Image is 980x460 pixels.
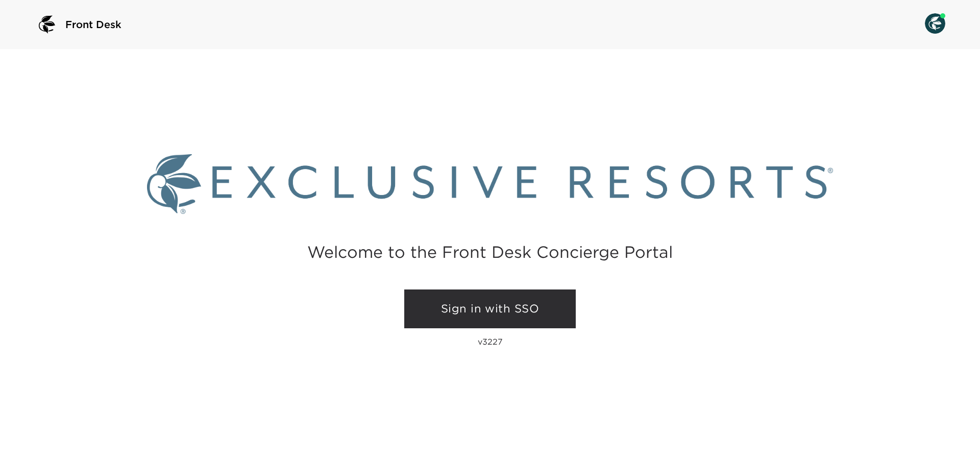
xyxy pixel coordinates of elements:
img: logo [35,12,59,37]
span: Front Desk [65,17,121,32]
a: Sign in with SSO [404,289,576,328]
img: Exclusive Resorts logo [147,154,833,214]
p: v3227 [478,336,503,347]
img: User [925,13,945,34]
h2: Welcome to the Front Desk Concierge Portal [307,244,673,260]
